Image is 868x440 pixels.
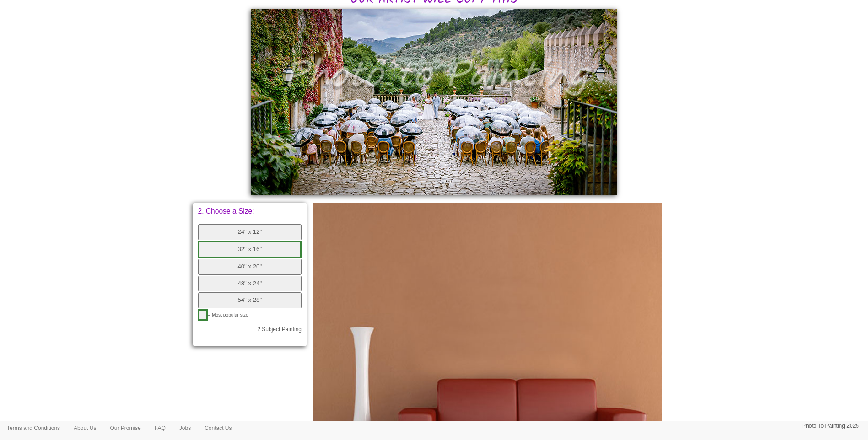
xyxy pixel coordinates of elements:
a: FAQ [148,421,173,435]
p: 2 Subject Painting [198,327,302,332]
button: 24" x 12" [198,224,302,240]
button: 48" x 24" [198,276,302,292]
button: 32" x 16" [198,241,302,258]
button: 40" x 20" [198,259,302,275]
p: 2. Choose a Size: [198,208,302,215]
a: Jobs [173,421,198,435]
a: Our Promise [103,421,147,435]
a: Contact Us [198,421,238,435]
span: = Most popular size [208,312,248,317]
img: Rohan, please would you: [251,9,617,195]
button: 54" x 28" [198,292,302,308]
p: Photo To Painting 2025 [802,421,859,431]
a: About Us [67,421,103,435]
